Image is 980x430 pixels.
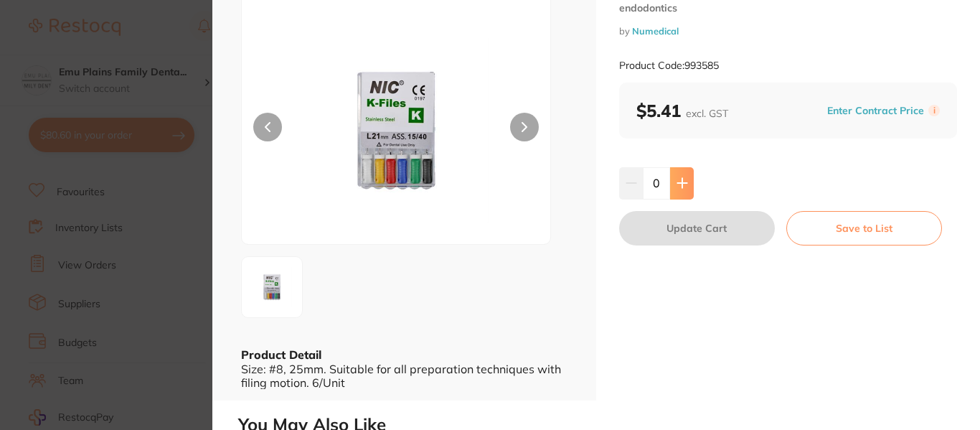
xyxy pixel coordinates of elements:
[632,25,679,37] a: Numedical
[823,104,928,118] button: Enter Contract Price
[246,261,298,313] img: MjMtanBn
[686,107,728,120] span: excl. GST
[241,347,321,362] b: Product Detail
[928,105,940,116] label: i
[619,26,957,37] small: by
[786,211,942,246] button: Save to List
[619,2,957,14] small: endodontics
[619,211,775,246] button: Update Cart
[303,17,489,244] img: MjMtanBn
[636,100,728,121] b: $5.41
[241,363,567,389] div: Size: #8, 25mm. Suitable for all preparation techniques with filing motion. 6/Unit
[619,60,719,72] small: Product Code: 993585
